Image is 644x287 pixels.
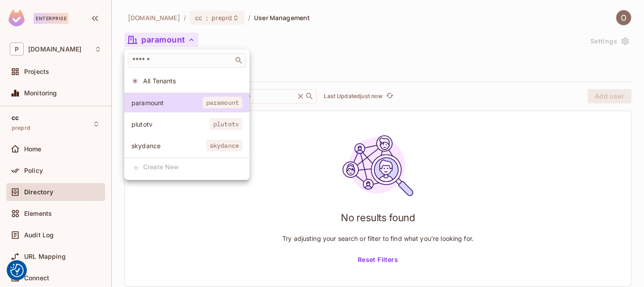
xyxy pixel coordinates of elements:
[131,120,210,129] span: plutotv
[124,136,250,155] div: Show only users with a role in this tenant: skydance
[203,97,242,108] span: paramount
[10,264,24,277] img: Revisit consent button
[210,118,242,130] span: plutotv
[131,99,203,107] span: paramount
[131,141,206,150] span: skydance
[206,140,242,151] span: skydance
[124,115,250,134] div: Show only users with a role in this tenant: plutotv
[10,264,24,277] button: Consent Preferences
[143,77,242,85] span: All Tenants
[124,93,250,112] div: Show only users with a role in this tenant: paramount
